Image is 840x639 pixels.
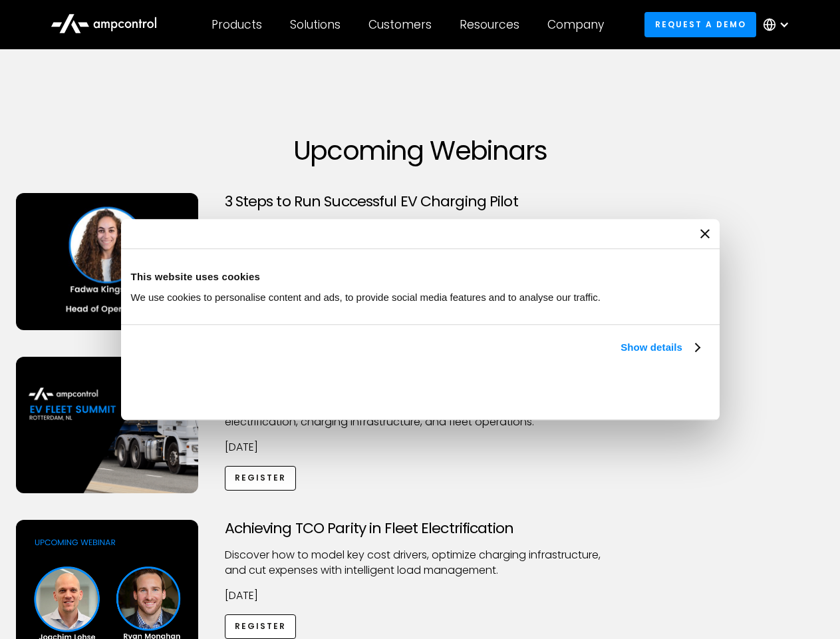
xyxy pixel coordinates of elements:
[131,292,601,303] span: We use cookies to personalise content and ads, to provide social media features and to analyse ou...
[211,17,262,32] div: Products
[460,17,519,32] div: Resources
[225,520,616,537] h3: Achieving TCO Parity in Fleet Electrification
[644,12,756,37] a: Request a demo
[225,466,297,491] a: Register
[225,440,616,455] p: [DATE]
[225,614,297,639] a: Register
[16,134,825,166] h1: Upcoming Webinars
[225,193,616,210] h3: 3 Steps to Run Successful EV Charging Pilot
[290,17,341,32] div: Solutions
[700,229,710,238] button: Close banner
[225,588,616,603] p: [DATE]
[225,548,616,578] p: Discover how to model key cost drivers, optimize charging infrastructure, and cut expenses with i...
[621,339,699,355] a: Show details
[131,269,710,285] div: This website uses cookies
[513,371,704,409] button: Okay
[547,17,604,32] div: Company
[368,17,432,32] div: Customers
